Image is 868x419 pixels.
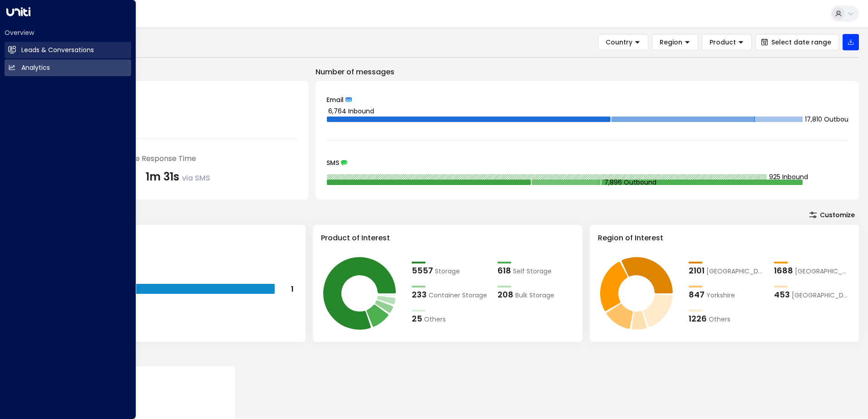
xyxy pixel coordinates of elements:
[498,264,574,277] div: 618Self Storage
[755,34,839,50] button: Select date range
[702,34,752,50] button: Product
[412,288,488,301] div: 233Container Storage
[709,315,730,324] span: Others
[710,38,736,46] span: Product
[47,153,297,164] div: [PERSON_NAME] Average Response Time
[326,97,344,103] span: Email
[513,267,552,276] span: Self Storage
[598,34,648,50] button: Country
[146,169,210,185] div: 1m 31s
[328,107,374,116] tspan: 6,764 Inbound
[412,312,488,325] div: 25Others
[706,267,765,276] span: London
[652,34,698,50] button: Region
[429,291,487,300] span: Container Storage
[36,351,859,362] p: Conversion Metrics
[498,264,511,277] div: 618
[498,288,574,301] div: 208Bulk Storage
[689,288,765,301] div: 847Yorkshire
[689,264,765,277] div: 2101London
[604,178,656,187] tspan: 7,896 Outbound
[606,38,632,46] span: Country
[291,284,294,294] tspan: 1
[515,291,554,300] span: Bulk Storage
[689,264,705,277] div: 2101
[774,288,790,301] div: 453
[44,233,297,244] h3: Range of Team Size
[326,160,848,166] div: SMS
[498,288,513,301] div: 208
[412,264,488,277] div: 5557Storage
[771,39,831,46] span: Select date range
[5,28,131,37] h2: Overview
[805,209,859,221] button: Customize
[182,173,210,183] span: via SMS
[774,264,793,277] div: 1688
[706,291,735,300] span: Yorkshire
[774,288,851,301] div: 453Shropshire
[598,233,851,244] h3: Region of Interest
[774,264,851,277] div: 1688Birmingham
[36,67,308,78] p: Engagement Metrics
[412,288,427,301] div: 233
[412,312,422,325] div: 25
[689,288,705,301] div: 847
[412,264,433,277] div: 5557
[689,312,765,325] div: 1226Others
[321,233,574,244] h3: Product of Interest
[424,315,446,324] span: Others
[5,42,131,58] a: Leads & Conversations
[21,45,94,55] h2: Leads & Conversations
[769,172,808,181] tspan: 925 Inbound
[47,92,297,103] div: Number of Inquiries
[316,67,859,78] p: Number of messages
[795,267,851,276] span: Birmingham
[689,312,707,325] div: 1226
[435,267,460,276] span: Storage
[805,115,857,124] tspan: 17,810 Outbound
[21,63,50,73] h2: Analytics
[660,38,682,46] span: Region
[5,59,131,76] a: Analytics
[792,291,851,300] span: Shropshire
